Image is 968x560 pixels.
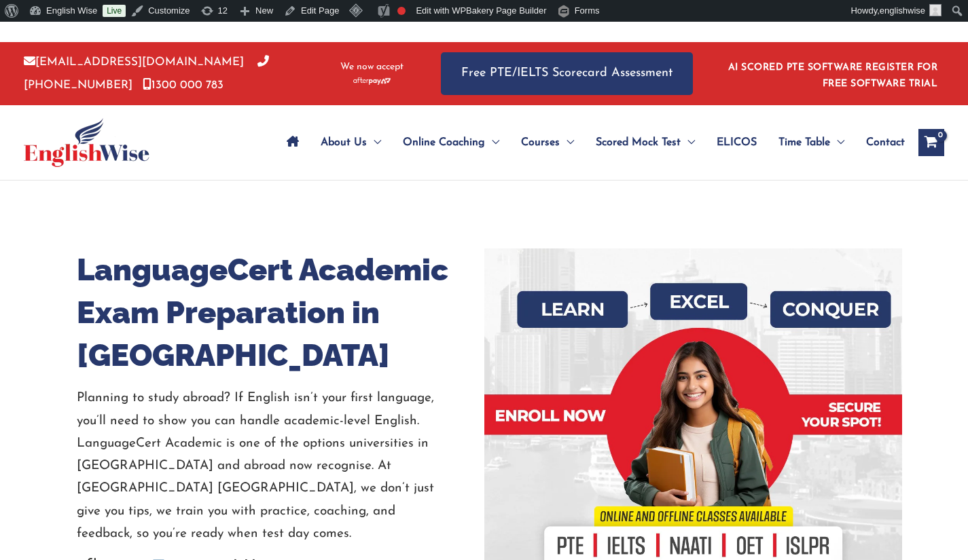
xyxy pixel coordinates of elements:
div: Focus keyphrase not set [397,7,406,15]
a: Contact [855,119,905,166]
a: Scored Mock TestMenu Toggle [585,119,706,166]
span: englishwise [880,5,925,16]
a: Time TableMenu Toggle [768,119,855,166]
h1: LanguageCert Academic Exam Preparation in [GEOGRAPHIC_DATA] [77,248,474,377]
a: [EMAIL_ADDRESS][DOMAIN_NAME] [24,56,244,68]
a: View Shopping Cart, empty [918,129,944,156]
span: Contact [866,119,905,166]
span: Menu Toggle [830,119,844,166]
span: Scored Mock Test [596,119,681,166]
aside: Header Widget 1 [720,52,944,96]
a: Online CoachingMenu Toggle [392,119,510,166]
img: cropped-ew-logo [24,118,149,167]
span: Online Coaching [403,119,485,166]
span: Time Table [778,119,830,166]
a: [PHONE_NUMBER] [24,56,269,90]
span: ELICOS [717,119,757,166]
nav: Site Navigation: Main Menu [276,119,905,166]
a: 1300 000 783 [143,79,223,91]
span: We now accept [340,60,404,74]
span: About Us [321,119,367,166]
span: Menu Toggle [681,119,695,166]
a: Free PTE/IELTS Scorecard Assessment [441,52,693,95]
a: Live [103,5,126,17]
a: AI SCORED PTE SOFTWARE REGISTER FOR FREE SOFTWARE TRIAL [728,62,938,89]
span: Courses [521,119,560,166]
span: Menu Toggle [367,119,381,166]
img: ashok kumar [929,4,942,16]
img: Afterpay-Logo [353,77,391,85]
a: ELICOS [706,119,768,166]
a: CoursesMenu Toggle [510,119,585,166]
p: Planning to study abroad? If English isn’t your first language, you’ll need to show you can handl... [77,387,474,545]
a: About UsMenu Toggle [310,119,392,166]
span: Menu Toggle [560,119,574,166]
span: Menu Toggle [485,119,499,166]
